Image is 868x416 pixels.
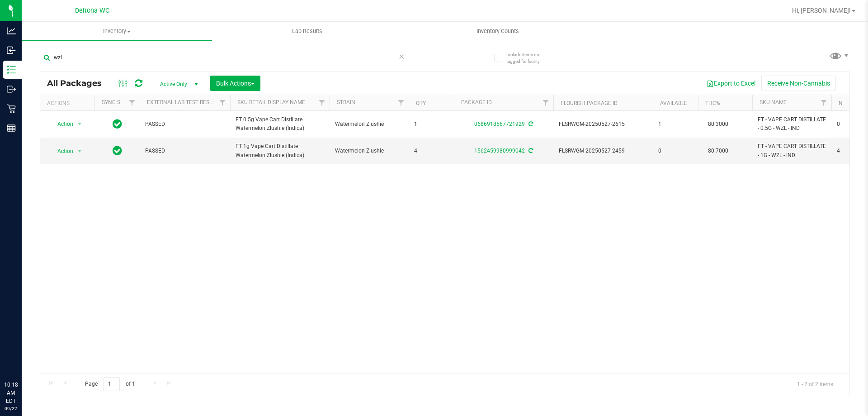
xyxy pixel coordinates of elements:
[22,22,212,41] a: Inventory
[74,145,85,158] span: select
[705,100,720,106] a: THC%
[398,51,405,62] span: Clear
[4,381,18,405] p: 10:18 AM EDT
[9,344,36,371] iframe: Resource center
[474,148,525,154] a: 1562459980999042
[461,99,492,105] a: Package ID
[145,120,225,129] span: PASSED
[559,147,647,155] span: FLSRWGM-20250527-2459
[337,99,355,105] a: Strain
[792,7,851,14] span: Hi, [PERSON_NAME]!
[104,377,120,391] input: 1
[22,27,212,35] span: Inventory
[790,377,840,391] span: 1 - 2 of 2 items
[658,120,693,129] span: 1
[474,121,525,127] a: 0686918567721929
[703,118,733,131] span: 80.3000
[212,22,402,41] a: Lab Results
[758,142,826,159] span: FT - VAPE CART DISTILLATE - 1G - WZL - IND
[236,142,324,159] span: FT 1g Vape Cart Distillate Watermelon Zlushie (Indica)
[7,26,16,35] inline-svg: Analytics
[215,95,230,110] a: Filter
[145,147,225,155] span: PASSED
[414,120,448,129] span: 1
[47,100,91,106] div: Actions
[335,120,403,129] span: Watermelon Zlushie
[559,120,647,129] span: FLSRWGM-20250527-2615
[402,22,593,41] a: Inventory Counts
[102,99,137,105] a: Sync Status
[701,76,761,91] button: Export to Excel
[7,104,16,113] inline-svg: Retail
[561,100,618,106] a: Flourish Package ID
[761,76,836,91] button: Receive Non-Cannabis
[49,145,74,158] span: Action
[113,144,122,157] span: In Sync
[147,99,218,105] a: External Lab Test Result
[658,147,693,155] span: 0
[47,78,111,88] span: All Packages
[315,95,330,110] a: Filter
[506,51,552,65] span: Include items not tagged for facility
[125,95,140,110] a: Filter
[40,51,409,64] input: Search Package ID, Item Name, SKU, Lot or Part Number...
[77,377,142,391] span: Page of 1
[7,124,16,133] inline-svg: Reports
[394,95,409,110] a: Filter
[210,76,260,91] button: Bulk Actions
[216,80,255,87] span: Bulk Actions
[113,118,122,130] span: In Sync
[414,147,448,155] span: 4
[703,144,733,158] span: 80.7000
[416,100,426,106] a: Qty
[49,118,74,130] span: Action
[464,27,531,35] span: Inventory Counts
[280,27,335,35] span: Lab Results
[7,85,16,94] inline-svg: Outbound
[7,65,16,74] inline-svg: Inventory
[75,7,109,14] span: Deltona WC
[527,121,533,127] span: Sync from Compliance System
[759,99,787,105] a: SKU Name
[538,95,553,110] a: Filter
[758,115,826,133] span: FT - VAPE CART DISTILLATE - 0.5G - WZL - IND
[4,405,18,412] p: 09/22
[7,46,16,55] inline-svg: Inbound
[335,147,403,155] span: Watermelon Zlushie
[237,99,305,105] a: Sku Retail Display Name
[236,115,324,133] span: FT 0.5g Vape Cart Distillate Watermelon Zlushie (Indica)
[74,118,85,130] span: select
[816,95,831,110] a: Filter
[660,100,687,106] a: Available
[527,148,533,154] span: Sync from Compliance System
